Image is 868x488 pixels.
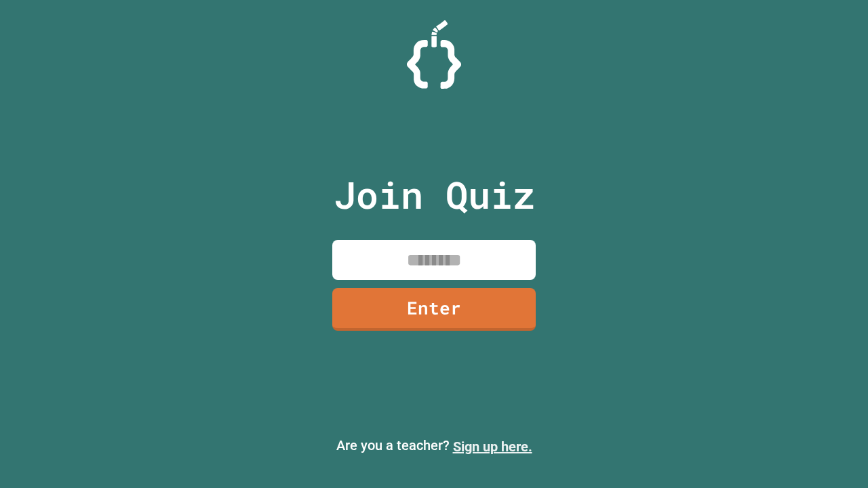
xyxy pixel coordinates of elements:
img: Logo.svg [407,20,461,89]
iframe: chat widget [755,375,854,432]
a: Sign up here. [453,439,532,455]
p: Are you a teacher? [11,435,857,457]
p: Join Quiz [334,167,535,223]
a: Enter [332,288,536,331]
iframe: chat widget [811,434,854,474]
